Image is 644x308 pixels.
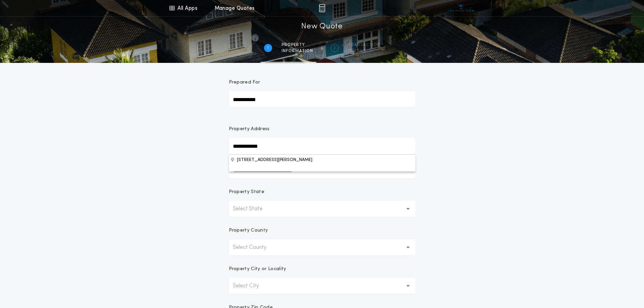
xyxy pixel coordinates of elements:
h2: 1 [267,45,269,51]
button: Select City [229,278,415,294]
h2: 2 [333,45,336,51]
span: information [282,48,313,54]
button: Select County [229,239,415,256]
h1: New Quote [301,21,342,32]
input: Prepared For [229,91,415,108]
img: vs-icon [448,5,474,11]
p: Select City [233,282,270,290]
p: Property Address [229,126,415,133]
p: Select State [233,205,273,213]
p: Property State [229,189,264,195]
span: Transaction [348,42,380,48]
span: Property [282,42,313,48]
span: details [348,48,380,54]
button: Property Address [229,155,415,165]
img: img [319,4,325,12]
p: Property City or Locality [229,266,286,273]
p: Select County [233,243,277,252]
p: Prepared For [229,79,260,86]
p: Property County [229,227,268,234]
button: Select State [229,201,415,217]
